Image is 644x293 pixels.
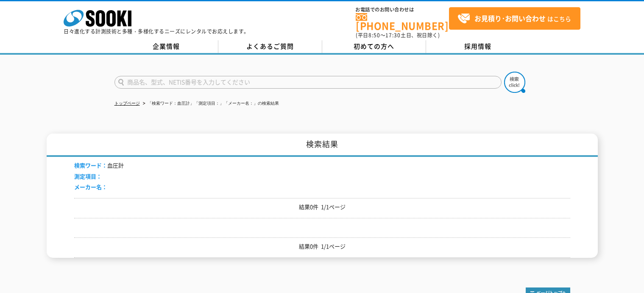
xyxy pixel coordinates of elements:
[449,7,580,30] a: お見積り･お問い合わせはこちら
[141,99,279,108] li: 「検索ワード：血圧計」「測定項目：」「メーカー名：」の検索結果
[218,40,322,53] a: よくあるご質問
[356,7,449,12] span: お電話でのお問い合わせは
[74,172,102,180] span: 測定項目：
[74,242,570,251] p: 結果0件 1/1ページ
[114,101,140,106] a: トップページ
[114,40,218,53] a: 企業情報
[426,40,530,53] a: 採用情報
[368,31,380,39] span: 8:50
[74,161,107,169] span: 検索ワード：
[457,12,571,25] span: はこちら
[47,134,598,157] h1: 検索結果
[356,13,449,31] a: [PHONE_NUMBER]
[114,76,502,89] input: 商品名、型式、NETIS番号を入力してください
[74,183,107,191] span: メーカー名：
[64,29,249,34] p: 日々進化する計測技術と多種・多様化するニーズにレンタルでお応えします。
[504,72,525,93] img: btn_search.png
[356,31,440,39] span: (平日 ～ 土日、祝日除く)
[474,13,546,23] strong: お見積り･お問い合わせ
[385,31,401,39] span: 17:30
[74,203,570,212] p: 結果0件 1/1ページ
[354,42,394,51] span: 初めての方へ
[74,161,124,170] li: 血圧計
[322,40,426,53] a: 初めての方へ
